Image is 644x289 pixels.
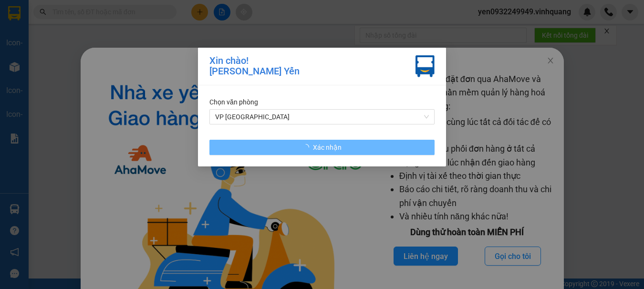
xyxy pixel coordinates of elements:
span: Xác nhận [313,142,342,153]
div: Xin chào! [PERSON_NAME] Yến [209,55,300,77]
button: Xác nhận [209,140,435,155]
span: VP PHÚ SƠN [215,110,429,124]
span: loading [302,144,313,151]
div: Chọn văn phòng [209,97,435,107]
img: vxr-icon [415,55,435,77]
